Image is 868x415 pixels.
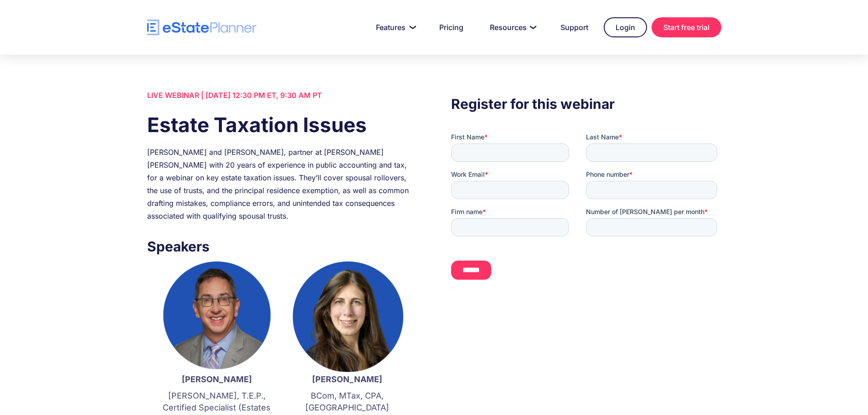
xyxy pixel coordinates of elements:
h3: Speakers [147,236,417,257]
p: BCom, MTax, CPA, [GEOGRAPHIC_DATA] [291,390,403,414]
a: Login [604,17,647,37]
div: [PERSON_NAME] and [PERSON_NAME], partner at [PERSON_NAME] [PERSON_NAME] with 20 years of experien... [147,146,417,222]
strong: [PERSON_NAME] [312,374,382,384]
h3: Register for this webinar [451,93,721,114]
iframe: Form 0 [451,133,721,287]
a: Pricing [428,18,474,36]
a: Start free trial [652,17,721,37]
a: Support [550,18,599,36]
h1: Estate Taxation Issues [147,111,417,139]
strong: [PERSON_NAME] [182,374,252,384]
a: Resources [479,18,545,36]
a: home [147,20,257,36]
div: LIVE WEBINAR | [DATE] 12:30 PM ET, 9:30 AM PT [147,89,417,102]
a: Features [365,18,424,36]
